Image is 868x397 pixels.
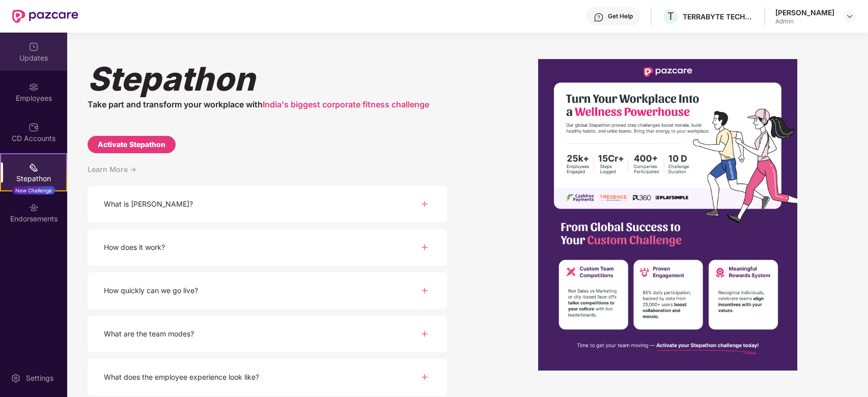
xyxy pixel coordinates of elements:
[418,328,431,340] img: svg+xml;base64,PHN2ZyBpZD0iUGx1cy0zMngzMiIgeG1sbnM9Imh0dHA6Ly93d3cudzMub3JnLzIwMDAvc3ZnIiB3aWR0aD...
[88,163,447,186] div: Learn More ->
[29,203,39,213] img: svg+xml;base64,PHN2ZyBpZD0iRW5kb3JzZW1lbnRzIiB4bWxucz0iaHR0cDovL3d3dy53My5vcmcvMjAwMC9zdmciIHdpZH...
[775,8,834,17] div: [PERSON_NAME]
[846,12,854,20] img: svg+xml;base64,PHN2ZyBpZD0iRHJvcGRvd24tMzJ4MzIiIHhtbG5zPSJodHRwOi8vd3d3LnczLm9yZy8yMDAwL3N2ZyIgd2...
[775,17,834,25] div: Admin
[29,82,39,92] img: svg+xml;base64,PHN2ZyBpZD0iRW1wbG95ZWVzIiB4bWxucz0iaHR0cDovL3d3dy53My5vcmcvMjAwMC9zdmciIHdpZHRoPS...
[88,98,447,110] div: Take part and transform your workplace with
[12,10,78,23] img: New Pazcare Logo
[418,241,431,253] img: svg+xml;base64,PHN2ZyBpZD0iUGx1cy0zMngzMiIgeG1sbnM9Imh0dHA6Ly93d3cudzMub3JnLzIwMDAvc3ZnIiB3aWR0aD...
[29,122,39,132] img: svg+xml;base64,PHN2ZyBpZD0iQ0RfQWNjb3VudHMiIGRhdGEtbmFtZT0iQ0QgQWNjb3VudHMiIHhtbG5zPSJodHRwOi8vd3...
[12,186,55,194] div: New Challenge
[29,42,39,52] img: svg+xml;base64,PHN2ZyBpZD0iVXBkYXRlZCIgeG1sbnM9Imh0dHA6Ly93d3cudzMub3JnLzIwMDAvc3ZnIiB3aWR0aD0iMj...
[104,198,193,210] div: What is [PERSON_NAME]?
[263,99,429,109] span: India's biggest corporate fitness challenge
[683,12,754,21] div: TERRABYTE TECHNOLOGIES PRIVATE LIMITED
[667,10,674,22] span: T
[104,328,194,339] div: What are the team modes?
[98,139,165,150] div: Activate Stepathon
[608,12,633,20] div: Get Help
[104,242,165,253] div: How does it work?
[104,372,259,383] div: What does the employee experience look like?
[418,198,431,210] img: svg+xml;base64,PHN2ZyBpZD0iUGx1cy0zMngzMiIgeG1sbnM9Imh0dHA6Ly93d3cudzMub3JnLzIwMDAvc3ZnIiB3aWR0aD...
[29,162,39,173] img: svg+xml;base64,PHN2ZyB4bWxucz0iaHR0cDovL3d3dy53My5vcmcvMjAwMC9zdmciIHdpZHRoPSIyMSIgaGVpZ2h0PSIyMC...
[1,174,66,184] div: Stepathon
[88,59,447,98] div: Stepathon
[418,371,431,383] img: svg+xml;base64,PHN2ZyBpZD0iUGx1cy0zMngzMiIgeG1sbnM9Imh0dHA6Ly93d3cudzMub3JnLzIwMDAvc3ZnIiB3aWR0aD...
[23,373,57,383] div: Settings
[418,285,431,297] img: svg+xml;base64,PHN2ZyBpZD0iUGx1cy0zMngzMiIgeG1sbnM9Imh0dHA6Ly93d3cudzMub3JnLzIwMDAvc3ZnIiB3aWR0aD...
[104,285,198,296] div: How quickly can we go live?
[11,373,21,383] img: svg+xml;base64,PHN2ZyBpZD0iU2V0dGluZy0yMHgyMCIgeG1sbnM9Imh0dHA6Ly93d3cudzMub3JnLzIwMDAvc3ZnIiB3aW...
[594,12,604,22] img: svg+xml;base64,PHN2ZyBpZD0iSGVscC0zMngzMiIgeG1sbnM9Imh0dHA6Ly93d3cudzMub3JnLzIwMDAvc3ZnIiB3aWR0aD...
